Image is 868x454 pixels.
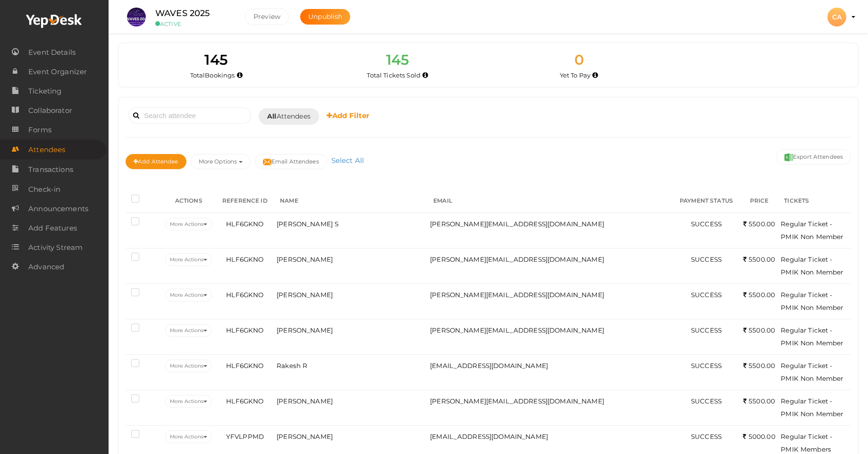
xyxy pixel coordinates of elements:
span: 5500.00 [743,256,775,263]
span: HLF6GKNO [226,362,263,369]
span: [PERSON_NAME] [277,326,333,334]
th: PRICE [740,189,779,213]
span: 5500.00 [743,397,775,405]
span: Regular Ticket - PMIK Non Member [781,291,843,311]
small: ACTIVE [155,20,231,27]
span: 5000.00 [743,433,775,440]
i: Total number of tickets sold [422,73,428,78]
b: Add Filter [327,111,370,120]
button: More Options [191,154,251,169]
button: Export Attendees [776,149,851,164]
span: Regular Ticket - PMIK Non Member [781,326,843,347]
span: Attendees [28,140,65,159]
label: WAVES 2025 [155,7,210,20]
span: [PERSON_NAME] [277,291,333,299]
span: [PERSON_NAME] [277,397,333,405]
span: REFERENCE ID [222,197,268,204]
img: S4WQAGVX_small.jpeg [127,8,146,26]
span: Advanced [28,257,64,276]
span: [EMAIL_ADDRESS][DOMAIN_NAME] [430,433,548,440]
span: 145 [204,51,228,69]
span: Regular Ticket - PMIK Non Member [781,256,843,276]
img: excel.svg [784,153,793,162]
span: Announcements [28,199,88,218]
span: SUCCESS [691,433,722,440]
span: HLF6GKNO [226,220,263,228]
span: Collaborator [28,101,72,120]
a: Select All [329,156,366,165]
span: Forms [28,120,51,139]
span: [PERSON_NAME] S [277,220,338,228]
span: YFVLPPMD [226,433,264,440]
img: mail-filled.svg [263,158,271,166]
span: HLF6GKNO [226,291,263,299]
span: Regular Ticket - PMIK Non Member [781,397,843,418]
span: SUCCESS [691,326,722,334]
span: SUCCESS [691,256,722,263]
span: HLF6GKNO [226,256,263,263]
span: 5500.00 [743,326,775,334]
span: [EMAIL_ADDRESS][DOMAIN_NAME] [430,362,548,369]
button: More Actions [165,218,212,231]
span: HLF6GKNO [226,326,263,334]
span: [PERSON_NAME] [277,256,333,263]
span: SUCCESS [691,291,722,299]
span: 5500.00 [743,220,775,228]
i: Accepted and yet to make payment [592,73,598,78]
th: PAYMENT STATUS [673,189,740,213]
button: More Actions [165,324,212,337]
span: Total [190,71,235,79]
button: More Actions [165,253,212,266]
span: Regular Ticket - PMIK Non Member [781,220,843,240]
span: [PERSON_NAME][EMAIL_ADDRESS][DOMAIN_NAME] [430,326,604,334]
span: [PERSON_NAME][EMAIL_ADDRESS][DOMAIN_NAME] [430,256,604,263]
span: 5500.00 [743,291,775,299]
span: 145 [386,51,409,69]
span: 0 [574,51,584,69]
span: [PERSON_NAME][EMAIL_ADDRESS][DOMAIN_NAME] [430,291,604,299]
button: More Actions [165,360,212,372]
span: SUCCESS [691,397,722,405]
button: Unpublish [300,9,350,25]
span: Bookings [205,71,235,79]
span: Event Details [28,43,76,62]
span: Total Tickets Sold [367,71,421,79]
th: ACTIONS [162,189,216,213]
span: Attendees [267,111,311,121]
span: Add Features [28,219,77,238]
span: 5500.00 [743,362,775,369]
span: Activity Stream [28,238,83,257]
span: Regular Ticket - PMIK Non Member [781,362,843,382]
span: Ticketing [28,82,61,101]
span: Yet To Pay [560,71,590,79]
i: Total number of bookings [237,73,243,78]
button: Add Attendee [126,154,186,169]
span: Regular Ticket - PMIK Members [781,433,832,453]
span: Transactions [28,160,73,179]
th: TICKETS [778,189,851,213]
span: Unpublish [308,12,342,21]
span: SUCCESS [691,220,722,228]
span: [PERSON_NAME][EMAIL_ADDRESS][DOMAIN_NAME] [430,220,604,228]
button: More Actions [165,289,212,301]
input: Search attendee [128,107,251,124]
profile-pic: CA [827,13,846,21]
button: Email Attendees [255,154,327,169]
span: HLF6GKNO [226,397,263,405]
span: [PERSON_NAME][EMAIL_ADDRESS][DOMAIN_NAME] [430,397,604,405]
span: Check-in [28,180,60,199]
span: Event Organizer [28,62,87,81]
button: CA [825,7,849,27]
th: EMAIL [428,189,673,213]
button: More Actions [165,430,212,443]
span: SUCCESS [691,362,722,369]
b: All [267,112,276,120]
th: NAME [274,189,428,213]
span: [PERSON_NAME] [277,433,333,440]
button: Preview [245,9,289,25]
span: Rakesh R [277,362,307,369]
button: More Actions [165,395,212,408]
div: CA [827,8,846,26]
